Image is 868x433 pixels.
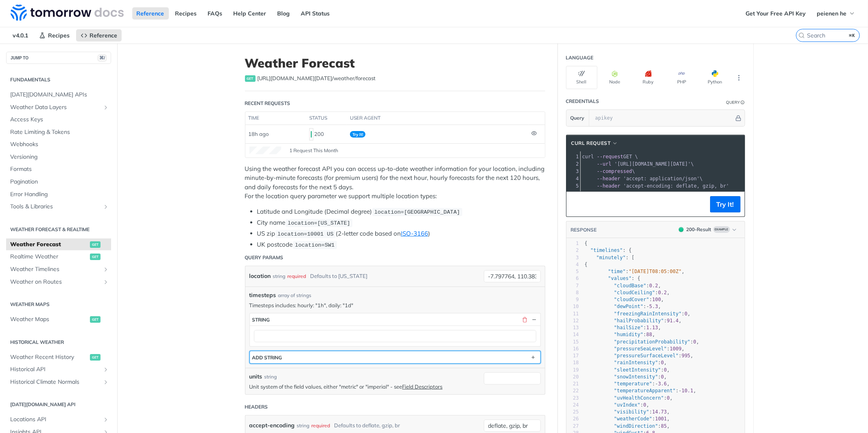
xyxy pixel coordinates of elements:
[585,381,670,387] span: : ,
[582,168,635,174] span: \
[687,226,712,233] div: 200 - Result
[649,304,658,309] span: 5.3
[614,283,646,289] span: "cloudBase"
[585,262,588,267] span: {
[566,247,579,254] div: 2
[597,154,623,160] span: --request
[652,297,661,302] span: 100
[90,254,101,260] span: get
[11,4,124,21] img: Tomorrow.io Weather API Docs
[6,301,111,308] h2: Weather Maps
[90,241,101,248] span: get
[566,331,579,338] div: 14
[682,353,691,359] span: 995
[249,372,262,381] label: units
[633,66,664,89] button: Ruby
[257,229,545,238] li: US zip (2-letter code based on )
[401,230,428,237] a: ISO-3166
[817,10,846,17] span: peienen he
[585,388,697,394] span: : ,
[566,160,580,168] div: 2
[245,164,545,201] p: Using the weather forecast API you can access up-to-date weather information for your location, i...
[566,182,580,190] div: 5
[658,381,667,387] span: 3.6
[312,420,330,431] div: required
[585,325,661,330] span: : ,
[582,154,638,160] span: GET \
[735,74,743,81] svg: More ellipsis
[585,367,670,373] span: : ,
[245,112,306,125] th: time
[297,7,335,20] a: API Status
[249,270,271,282] label: location
[566,54,594,61] div: Language
[249,302,541,309] p: Timesteps includes: hourly: "1h", daily: "1d"
[6,351,111,363] a: Weather Recent Historyget
[571,114,585,122] span: Query
[646,332,652,337] span: 88
[566,367,579,374] div: 19
[250,313,540,326] button: string
[614,402,641,408] span: "uvIndex"
[655,381,658,387] span: -
[652,409,667,415] span: 14.73
[245,100,291,107] div: Recent Requests
[249,420,295,431] label: accept-encoding
[614,374,658,380] span: "snowIntensity"
[10,103,101,112] span: Weather Data Layers
[10,128,109,136] span: Rate Limiting & Tokens
[6,363,111,376] a: Historical APIShow subpages for Historical API
[661,374,664,380] span: 0
[48,32,70,39] span: Recipes
[585,395,673,401] span: : ,
[103,366,109,373] button: Show subpages for Historical API
[10,178,109,186] span: Pagination
[566,352,579,359] div: 17
[566,303,579,310] div: 10
[10,165,109,173] span: Formats
[566,66,597,89] button: Shell
[585,360,667,365] span: : ,
[250,351,540,363] button: ADD string
[566,110,589,126] button: Query
[10,91,109,99] span: [DATE][DOMAIN_NAME] APIs
[103,104,109,111] button: Show subpages for Weather Data Layers
[6,413,111,426] a: Locations APIShow subpages for Locations API
[90,32,117,39] span: Reference
[614,325,643,330] span: "hailSize"
[675,225,741,234] button: 200200-ResultExample
[623,176,700,182] span: 'accept: application/json'
[566,153,580,160] div: 1
[585,402,649,408] span: : ,
[566,98,599,105] div: Credentials
[245,403,268,411] div: Headers
[597,168,632,174] span: --compressed
[629,269,682,274] span: "[DATE]T08:05:00Z"
[103,379,109,385] button: Show subpages for Historical Climate Normals
[798,32,805,39] svg: Search
[582,176,703,182] span: \
[591,110,734,126] input: apikey
[245,75,256,82] span: get
[733,72,745,84] button: More Languages
[6,138,111,151] a: Webhooks
[566,175,580,182] div: 4
[6,126,111,138] a: Rate Limiting & Tokens
[661,360,664,365] span: 0
[311,131,312,138] span: 200
[566,317,579,324] div: 12
[6,238,111,251] a: Weather Forecastget
[6,276,111,288] a: Weather on RoutesShow subpages for Weather on Routes
[585,416,670,422] span: : ,
[643,402,646,408] span: 0
[10,315,88,324] span: Weather Maps
[585,409,670,415] span: : ,
[257,218,545,227] li: City name
[614,332,643,337] span: "humidity"
[614,290,655,295] span: "cloudCeiling"
[98,55,107,61] span: ⌘/
[8,29,33,42] span: v4.0.1
[614,367,661,373] span: "sleetIntensity"
[585,290,670,295] span: : ,
[585,374,667,380] span: : ,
